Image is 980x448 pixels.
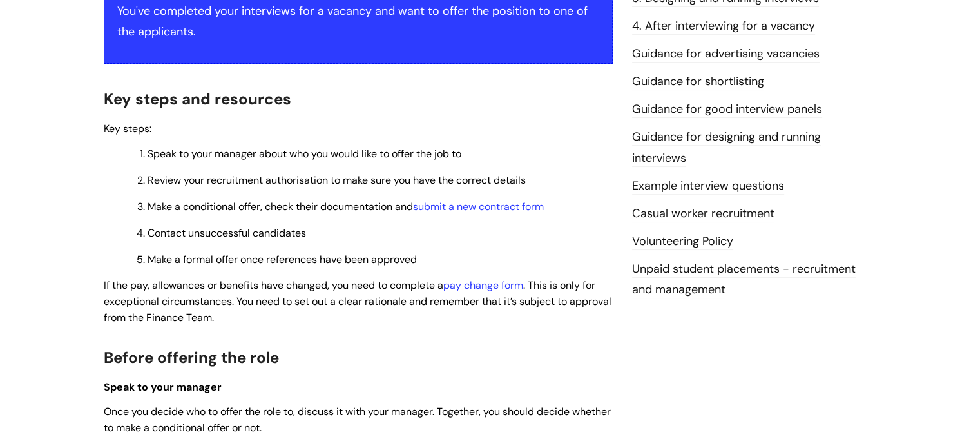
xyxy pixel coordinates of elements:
span: Contact unsuccessful candidates [148,226,306,240]
a: Example interview questions [632,178,784,195]
span: Review your recruitment authorisation to make sure you have the correct details [148,173,526,187]
span: Key steps and resources [104,89,291,109]
a: Guidance for good interview panels [632,101,822,118]
span: Make a conditional offer, check their documentation and [148,200,544,213]
a: pay change form [443,278,523,292]
a: Guidance for shortlisting [632,73,764,90]
a: Casual worker recruitment [632,206,774,222]
span: Key steps: [104,122,151,135]
a: 4. After interviewing for a vacancy [632,18,815,35]
span: Make a formal offer once references have been approved [148,253,417,266]
span: Once you decide who to offer the role to, discuss it with your manager. Together, you should deci... [104,405,611,434]
span: Speak to your manager about who you would like to offer the job to [148,147,461,161]
span: If the pay, allowances or benefits have changed, you need to complete a . This is only for except... [104,278,611,324]
span: Speak to your manager [104,380,222,394]
a: Guidance for advertising vacancies [632,46,820,63]
span: Before offering the role [104,347,279,367]
a: Volunteering Policy [632,233,733,250]
p: You've completed your interviews for a vacancy and want to offer the position to one of the appli... [117,1,599,43]
a: Guidance for designing and running interviews [632,129,821,166]
a: Unpaid student placements - recruitment and management [632,261,856,298]
a: submit a new contract form [413,200,544,213]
